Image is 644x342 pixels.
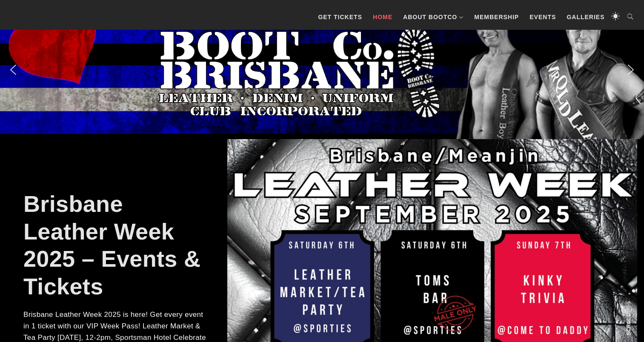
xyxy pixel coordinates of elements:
a: Events [525,4,560,30]
a: Home [369,4,397,30]
a: About BootCo [399,4,468,30]
strong: Scroll [626,313,632,335]
a: GET TICKETS [314,4,366,30]
a: Brisbane Leather Week 2025 – Events & Tickets [23,191,200,299]
a: Membership [470,4,523,30]
img: next arrow [624,63,638,77]
img: previous arrow [6,63,20,77]
a: Galleries [562,4,609,30]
